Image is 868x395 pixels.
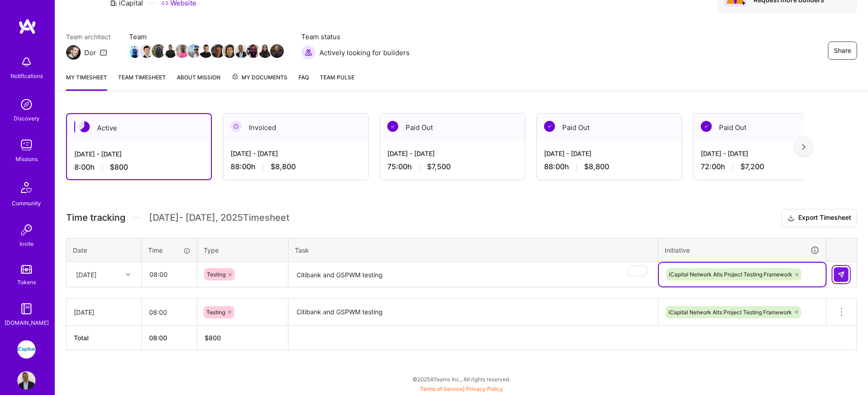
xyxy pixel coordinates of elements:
a: User Avatar [15,371,38,390]
a: Team Member Avatar [247,43,259,59]
th: 08:00 [142,326,197,350]
a: Terms of Service [420,385,463,392]
a: Team Member Avatar [271,43,283,59]
img: right [802,144,806,150]
span: iCapital Network Alts Project Testing Framework [669,271,792,278]
div: Missions [15,154,38,164]
img: Paid Out [544,121,555,132]
a: Team Member Avatar [236,43,247,59]
a: FAQ [298,73,309,91]
img: bell [17,53,36,71]
img: Team Member Avatar [235,44,248,58]
img: Paid Out [387,121,398,132]
textarea: Citibank and GSPWM testing [289,300,657,325]
img: Team Member Avatar [187,44,201,58]
a: Team Pulse [320,73,354,91]
i: icon Chevron [126,272,130,277]
a: Team Member Avatar [164,43,176,59]
div: Initiative [665,245,820,255]
div: Tokens [17,277,36,287]
img: Actively looking for builders [301,45,316,60]
img: teamwork [17,136,36,154]
div: Paid Out [537,114,682,141]
span: $800 [110,162,128,172]
div: 88:00 h [231,162,361,172]
div: 88:00 h [544,162,674,172]
img: Invoiced [231,121,241,132]
img: Team Member Avatar [152,44,165,58]
span: Testing [207,271,226,278]
div: Community [12,198,41,208]
a: My Documents [231,73,288,91]
a: My timesheet [66,73,107,91]
span: $8,800 [271,162,296,172]
img: logo [18,18,36,35]
div: null [834,267,849,282]
i: icon Mail [100,49,107,56]
a: iCapital: Building an Alternative Investment Marketplace [15,340,38,359]
button: Share [828,42,857,60]
a: Team timesheet [118,73,166,91]
div: Dor [84,48,96,57]
a: Team Member Avatar [176,43,188,59]
div: Discovery [14,114,40,123]
img: Team Architect [66,45,81,60]
span: [DATE] - [DATE] , 2025 Timesheet [149,212,289,223]
div: Time [148,245,190,255]
img: Active [79,121,90,132]
span: Team Pulse [320,74,354,81]
div: Invoiced [223,114,368,141]
span: iCapital Network Alts Project Testing Framework [668,309,792,316]
div: 8:00 h [74,162,204,172]
img: Team Member Avatar [258,44,272,58]
a: Team Member Avatar [212,43,224,59]
div: Paid Out [380,114,525,141]
th: Date [67,238,142,262]
img: discovery [17,95,36,114]
img: Submit [837,271,845,278]
div: [DATE] - [DATE] [544,149,674,158]
a: About Mission [177,73,221,91]
div: 72:00 h [701,162,831,172]
img: Team Member Avatar [223,44,236,58]
div: [DATE] - [DATE] [387,149,518,158]
img: Team Member Avatar [270,44,284,58]
img: tokens [21,265,32,274]
div: Notifications [10,71,43,81]
th: Total [67,326,142,350]
img: Team Member Avatar [140,44,154,58]
a: Team Member Avatar [224,43,236,59]
a: Team Member Avatar [129,43,141,59]
a: Team Member Avatar [141,43,153,59]
div: © 2025 ATeams Inc., All rights reserved. [55,368,868,390]
span: Actively looking for builders [319,48,410,57]
div: [DATE] - [DATE] [231,149,361,158]
textarea: To enrich screen reader interactions, please activate Accessibility in Grammarly extension settings [289,263,657,287]
span: Team status [301,32,410,42]
span: | [420,385,503,392]
img: Team Member Avatar [247,44,260,58]
img: Invite [17,221,36,239]
span: Testing [206,309,225,316]
div: Invite [20,239,34,249]
span: Team architect [66,32,111,42]
a: Team Member Avatar [200,43,212,59]
span: Team [129,32,283,42]
a: Team Member Avatar [259,43,271,59]
button: Export Timesheet [781,209,857,227]
a: Privacy Policy [466,385,503,392]
th: Type [197,238,288,262]
span: $ 800 [205,334,221,342]
div: [DATE] [76,270,97,279]
span: My Documents [231,73,288,83]
img: Team Member Avatar [211,44,225,58]
div: 75:00 h [387,162,518,172]
div: [DATE] [74,307,134,317]
img: guide book [17,300,36,318]
div: Paid Out [693,114,838,141]
span: $8,800 [584,162,609,172]
div: [DATE] - [DATE] [701,149,831,158]
img: User Avatar [17,371,36,390]
div: [DOMAIN_NAME] [5,318,49,327]
span: $7,200 [740,162,764,172]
